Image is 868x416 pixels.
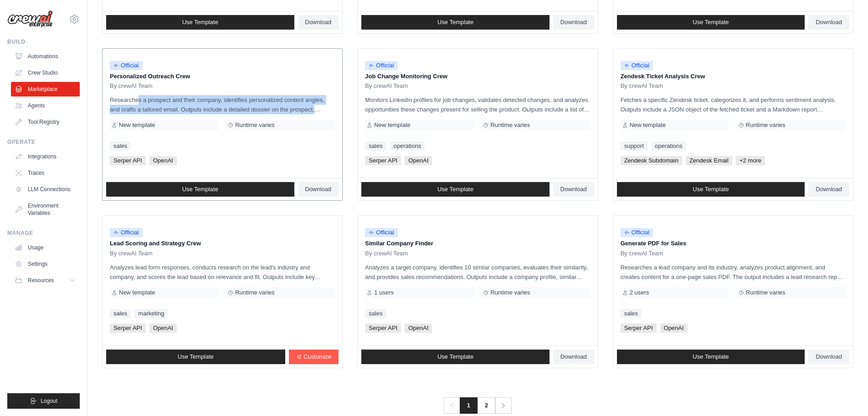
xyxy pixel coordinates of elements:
[553,15,594,30] a: Download
[621,142,647,151] a: support
[365,228,398,237] span: Official
[11,273,80,288] button: Resources
[7,229,80,237] div: Manage
[621,156,682,165] span: Zendesk Subdomain
[110,309,131,318] a: sales
[7,10,53,28] img: Logo
[134,309,168,318] a: marketing
[365,263,590,282] p: Analyzes a target company, identifies 10 similar companies, evaluates their similarity, and provi...
[28,277,54,284] span: Resources
[621,250,663,257] span: By crewAI Team
[235,289,275,296] span: Runtime varies
[110,263,335,282] p: Analyzes lead form responses, conducts research on the lead's industry and company, and scores th...
[235,122,275,129] span: Runtime varies
[110,239,335,248] p: Lead Scoring and Strategy Crew
[110,95,335,114] p: Researches a prospect and their company, identifies personalized content angles, and crafts a tai...
[110,61,143,70] span: Official
[11,182,80,197] a: LLM Connections
[560,19,587,26] span: Download
[693,186,729,193] span: Use Template
[374,289,394,296] span: 1 users
[686,156,732,165] span: Zendesk Email
[110,324,146,333] span: Serper API
[365,324,401,333] span: Serper API
[693,353,729,360] span: Use Template
[11,98,80,113] a: Agents
[7,393,80,409] button: Logout
[621,82,663,90] span: By crewAI Team
[553,182,594,197] a: Download
[106,350,285,364] a: Use Template
[437,186,473,193] span: Use Template
[553,350,594,364] a: Download
[621,324,657,333] span: Serper API
[365,309,386,318] a: sales
[110,82,153,90] span: By crewAI Team
[617,182,805,197] a: Use Template
[477,397,495,414] a: 2
[460,397,478,414] span: 1
[119,122,155,129] span: New template
[110,142,131,151] a: sales
[365,72,590,81] p: Job Change Monitoring Crew
[621,95,846,114] p: Fetches a specific Zendesk ticket, categorizes it, and performs sentiment analysis. Outputs inclu...
[11,115,80,129] a: Tool Registry
[11,240,80,255] a: Usage
[365,239,590,248] p: Similar Company Finder
[365,82,408,90] span: By crewAI Team
[182,19,218,26] span: Use Template
[444,397,512,414] nav: Pagination
[808,15,849,30] a: Download
[621,228,653,237] span: Official
[11,166,80,180] a: Traces
[119,289,155,296] span: New template
[816,19,842,26] span: Download
[110,228,143,237] span: Official
[490,289,530,296] span: Runtime varies
[361,15,550,30] a: Use Template
[365,142,386,151] a: sales
[298,182,339,197] a: Download
[437,19,473,26] span: Use Template
[816,186,842,193] span: Download
[11,149,80,164] a: Integrations
[149,156,177,165] span: OpenAI
[617,15,805,30] a: Use Template
[660,324,688,333] span: OpenAI
[808,350,849,364] a: Download
[630,289,649,296] span: 2 users
[621,72,846,81] p: Zendesk Ticket Analysis Crew
[289,350,339,364] a: Customize
[621,61,653,70] span: Official
[405,324,432,333] span: OpenAI
[298,15,339,30] a: Download
[11,257,80,271] a: Settings
[11,66,80,80] a: Crew Studio
[11,49,80,64] a: Automations
[816,353,842,360] span: Download
[11,82,80,96] a: Marketplace
[621,263,846,282] p: Researches a lead company and its industry, analyzes product alignment, and creates content for a...
[361,182,550,197] a: Use Template
[560,186,587,193] span: Download
[630,122,666,129] span: New template
[390,142,425,151] a: operations
[560,353,587,360] span: Download
[746,122,786,129] span: Runtime varies
[365,156,401,165] span: Serper API
[110,250,153,257] span: By crewAI Team
[7,138,80,146] div: Operate
[178,353,214,360] span: Use Template
[693,19,729,26] span: Use Template
[621,309,642,318] a: sales
[305,19,332,26] span: Download
[11,198,80,220] a: Environment Variables
[621,239,846,248] p: Generate PDF for Sales
[365,61,398,70] span: Official
[182,186,218,193] span: Use Template
[490,122,530,129] span: Runtime varies
[303,353,331,360] span: Customize
[736,156,765,165] span: +2 more
[361,350,550,364] a: Use Template
[110,72,335,81] p: Personalized Outreach Crew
